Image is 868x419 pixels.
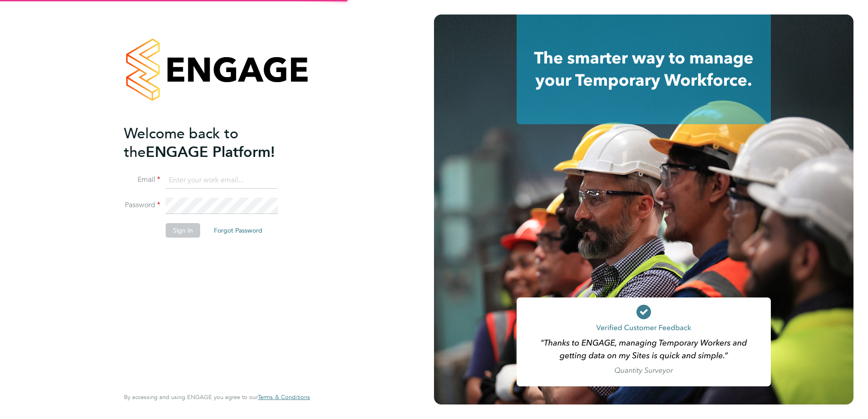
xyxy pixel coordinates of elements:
[124,175,160,185] label: Email
[207,223,270,238] button: Forgot Password
[124,125,238,161] span: Welcome back to the
[124,200,160,210] label: Password
[258,394,310,401] a: Terms & Conditions
[166,223,200,238] button: Sign In
[166,172,278,189] input: Enter your work email...
[124,124,301,161] h2: ENGAGE Platform!
[124,393,310,401] span: By accessing and using ENGAGE you agree to our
